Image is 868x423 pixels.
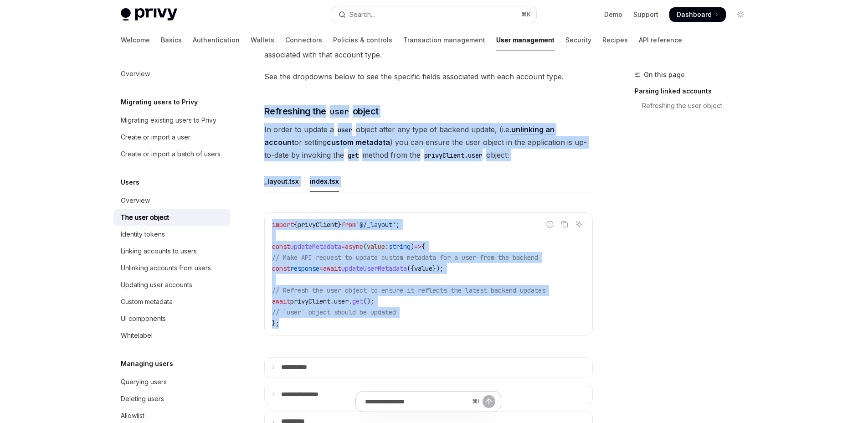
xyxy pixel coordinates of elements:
[573,218,585,230] button: Ask AI
[251,29,274,51] a: Wallets
[272,264,290,273] span: const
[121,246,197,257] div: Linking accounts to users
[327,138,390,147] a: custom metadata
[635,98,755,113] a: Refreshing the user object
[121,330,153,341] div: Whitelabel
[669,7,726,22] a: Dashboard
[602,29,628,51] a: Recipes
[344,150,362,160] code: get
[363,242,367,251] span: (
[365,392,468,412] input: Ask a question...
[290,297,330,305] span: privyClient
[121,410,144,421] div: Allowlist
[113,327,230,344] a: Whitelabel
[421,242,425,251] span: {
[264,123,593,161] span: In order to update a object after any type of backend update, (i.e. or setting ) you can ensure t...
[121,358,173,369] h5: Managing users
[193,29,240,51] a: Authentication
[341,242,345,251] span: =
[121,377,167,387] div: Querying users
[298,221,338,229] span: privyClient
[121,263,211,273] div: Unlinking accounts from users
[396,221,400,229] span: ;
[521,11,531,18] span: ⌘ K
[330,297,334,305] span: .
[341,264,407,273] span: updateUserMetadata
[290,264,319,273] span: response
[113,294,230,310] a: Custom metadata
[113,277,230,293] a: Updating user accounts
[345,242,363,251] span: async
[334,297,349,305] span: user
[113,209,230,226] a: The user object
[121,177,139,188] h5: Users
[113,192,230,209] a: Overview
[407,264,414,273] span: ({
[121,279,192,290] div: Updating user accounts
[733,7,748,22] button: Toggle dark mode
[633,10,658,19] a: Support
[121,97,198,108] h5: Migrating users to Privy
[121,29,150,51] a: Welcome
[367,242,385,251] span: value
[432,264,443,273] span: });
[333,29,392,51] a: Policies & controls
[319,264,323,273] span: =
[677,10,712,19] span: Dashboard
[121,229,165,240] div: Identity tokens
[604,10,622,19] a: Demo
[113,243,230,259] a: Linking accounts to users
[414,242,421,251] span: =>
[310,170,339,192] div: index.tsx
[121,212,169,223] div: The user object
[272,286,545,294] span: // Refresh the user object to ensure it reflects the latest backend updates
[356,221,396,229] span: '@/_layout'
[349,297,352,305] span: .
[121,149,221,160] div: Create or import a batch of users
[121,313,166,324] div: UI components
[352,297,363,305] span: get
[290,242,341,251] span: updateMetadata
[113,260,230,276] a: Unlinking accounts from users
[341,221,356,229] span: from
[483,395,495,408] button: Send message
[338,221,341,229] span: }
[272,221,294,229] span: import
[334,125,356,135] code: user
[323,264,341,273] span: await
[113,374,230,390] a: Querying users
[113,66,230,82] a: Overview
[121,296,173,307] div: Custom metadata
[272,297,290,305] span: await
[113,310,230,327] a: UI components
[389,242,411,251] span: string
[121,195,150,206] div: Overview
[161,29,182,51] a: Basics
[113,112,230,129] a: Migrating existing users to Privy
[272,253,538,262] span: // Make API request to update custom metadata for a user from the backend
[544,218,556,230] button: Report incorrect code
[113,146,230,162] a: Create or import a batch of users
[639,29,682,51] a: API reference
[113,129,230,145] a: Create or import a user
[264,70,593,83] span: See the dropdowns below to see the specific fields associated with each account type.
[496,29,555,51] a: User management
[644,69,685,80] span: On this page
[264,105,379,118] span: Refreshing the object
[294,221,298,229] span: {
[559,218,570,230] button: Copy the contents from the code block
[121,393,164,404] div: Deleting users
[113,391,230,407] a: Deleting users
[414,264,432,273] span: value
[363,297,374,305] span: ();
[272,308,396,316] span: // `user` object should be updated
[635,84,755,98] a: Parsing linked accounts
[121,68,150,79] div: Overview
[272,242,290,251] span: const
[121,132,190,143] div: Create or import a user
[113,226,230,242] a: Identity tokens
[121,115,216,126] div: Migrating existing users to Privy
[403,29,485,51] a: Transaction management
[332,6,536,23] button: Open search
[421,150,486,160] code: privyClient.user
